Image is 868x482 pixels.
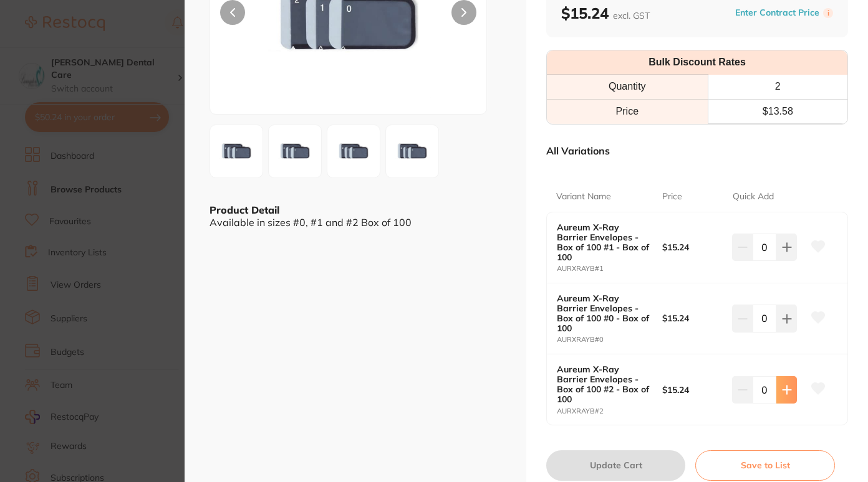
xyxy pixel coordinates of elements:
small: AURXRAYB#2 [557,407,662,415]
b: Aureum X-Ray Barrier Envelopes - Box of 100 #1 - Box of 100 [557,222,652,262]
small: AURXRAYB#0 [557,336,662,344]
b: $15.24 [662,313,725,323]
th: 2 [708,75,847,99]
b: $15.24 [662,242,725,252]
p: Quick Add [733,191,774,203]
b: $15.24 [662,385,725,395]
th: Bulk Discount Rates [547,50,847,75]
td: $ 13.58 [708,99,847,123]
label: i [823,8,833,18]
button: Update Cart [546,450,685,480]
small: AURXRAYB#1 [557,265,662,273]
p: Price [662,191,682,203]
img: LTYxNzAy [214,129,259,174]
img: LTYxNzAz [331,129,376,174]
td: Price [547,99,708,123]
span: excl. GST [613,10,650,21]
img: LTYxNzA1 [390,129,435,174]
b: $15.24 [561,4,650,22]
button: Save to List [695,450,835,480]
b: Aureum X-Ray Barrier Envelopes - Box of 100 #0 - Box of 100 [557,293,652,333]
button: Enter Contract Price [731,7,823,19]
th: Quantity [547,75,708,99]
b: Aureum X-Ray Barrier Envelopes - Box of 100 #2 - Box of 100 [557,364,652,404]
img: LTYxNzA0 [272,129,317,174]
b: Product Detail [210,204,279,216]
p: All Variations [546,144,610,157]
div: Available in sizes #0, #1 and #2 Box of 100 [210,217,501,228]
p: Variant Name [556,191,611,203]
